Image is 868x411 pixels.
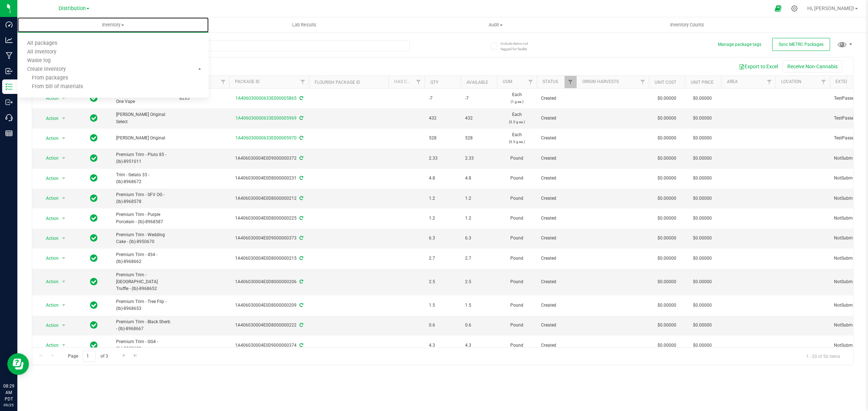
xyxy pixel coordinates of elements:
span: Pound [501,302,532,309]
p: (3.5 g ea.) [501,138,532,145]
td: $0.00000 [649,189,685,208]
span: Action [39,233,59,243]
td: $0.00000 [649,229,685,248]
span: Pound [501,342,532,349]
a: Flourish Package ID [315,80,360,85]
span: 6.3 [465,235,493,242]
span: In Sync [90,233,98,243]
span: Sync from Compliance System [298,176,303,181]
span: 6.3 [429,235,456,242]
span: Premium Trim - Pluto 85 - (lb)-8951011 [116,151,171,165]
span: 1.5 [429,302,456,309]
span: In Sync [90,320,98,330]
a: Area [727,79,738,84]
span: 2.7 [429,255,456,262]
span: [PERSON_NAME] Original [116,135,171,142]
span: Sync from Compliance System [298,343,303,348]
span: In Sync [90,173,98,183]
span: Action [39,153,59,163]
a: Unit Cost [655,80,676,85]
span: Pound [501,175,532,182]
span: Sync from Compliance System [298,116,303,121]
span: $0.00000 [689,277,715,287]
inline-svg: Reports [5,130,13,137]
span: Created [541,115,572,122]
span: Pound [501,215,532,222]
span: Created [541,95,572,102]
span: $0.00000 [689,113,715,124]
span: In Sync [90,93,98,103]
a: Filter [525,76,537,88]
span: Created [541,342,572,349]
button: Export to Excel [734,60,783,73]
span: select [59,300,68,310]
td: $0.00000 [649,169,685,189]
span: Each [501,91,532,105]
span: Trim - Gelato 33 - (lb)-8968672 [116,172,171,185]
span: 2.33 [465,155,493,162]
span: Action [39,173,59,183]
button: Receive Non-Cannabis [783,60,842,73]
a: Go to the next page [119,351,129,360]
span: Action [39,113,59,124]
span: Premium Trim - #34 - (lb)-8968662 [116,251,171,265]
td: $0.00000 [649,108,685,128]
span: 432 [429,115,456,122]
span: 0.6 [429,322,456,329]
inline-svg: Outbound [5,99,13,106]
span: Audit [400,22,591,28]
span: From packages [17,75,68,81]
span: 1.2 [429,215,456,222]
a: Origin Harvests [582,79,619,84]
span: Action [39,300,59,310]
span: Pound [501,155,532,162]
span: 2.33 [429,155,456,162]
a: Qty [430,80,438,85]
span: All packages [17,40,67,47]
span: In Sync [90,213,98,223]
span: $0.00000 [689,133,715,143]
a: Filter [413,76,425,88]
span: Premium Trim - [GEOGRAPHIC_DATA] Truffle - (lb)-8968652 [116,272,171,293]
iframe: Resource center [7,353,29,375]
span: Inventory [17,22,209,28]
span: -7 [429,95,456,102]
span: 432 [465,115,493,122]
a: Go to the last page [130,351,141,360]
td: $0.00000 [649,316,685,336]
span: 528 [465,135,493,142]
span: Sync from Compliance System [298,196,303,201]
a: Lab Results [209,17,400,33]
span: Created [541,235,572,242]
span: Created [541,215,572,222]
span: select [59,213,68,224]
p: 08:29 AM PDT [3,383,14,402]
span: Lab Results [282,22,326,28]
span: select [59,93,68,103]
span: Action [39,253,59,263]
span: Action [39,193,59,203]
span: In Sync [90,300,98,310]
a: Unit Price [691,80,714,85]
div: 1A406030004E0D9000000372 [228,155,310,162]
span: Sync from Compliance System [298,303,303,308]
inline-svg: Inbound [5,68,13,75]
span: Action [39,213,59,224]
p: 09/25 [3,402,14,408]
span: 4.8 [465,175,493,182]
td: $0.00000 [649,248,685,268]
span: [PERSON_NAME] 1G All In One Vape [116,91,171,105]
span: 2.5 [465,278,493,285]
span: select [59,277,68,287]
span: 8235 [179,95,225,102]
span: $0.00000 [689,213,715,224]
a: Filter [297,76,309,88]
a: Filter [217,76,229,88]
inline-svg: Dashboard [5,21,13,28]
span: Action [39,93,59,103]
a: Filter [637,76,649,88]
span: 2.7 [465,255,493,262]
span: In Sync [90,193,98,203]
a: 1A406030000633E000005865 [235,96,297,101]
a: Package ID [235,79,260,84]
